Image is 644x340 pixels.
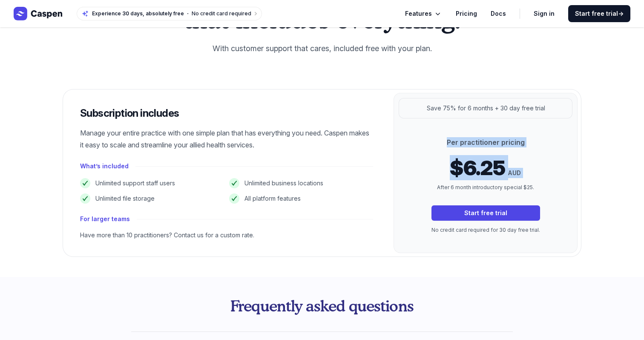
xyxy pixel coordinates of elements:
[450,158,505,178] span: $6.25
[431,183,540,192] p: After 6 month introductory special $25.
[229,193,373,204] li: All platform features
[456,9,477,19] a: Pricing
[431,137,540,147] p: Per practitioner pricing
[491,9,506,19] a: Docs
[405,9,432,19] span: Features
[405,9,442,19] button: Features
[427,103,545,113] p: Save 75% for 6 months + 30 day free trial
[131,297,513,314] h2: Frequently asked questions
[575,9,624,18] span: Start free trial
[192,10,251,17] span: No credit card required
[431,205,540,221] a: Start free trial
[80,178,224,188] li: Unlimited support staff users
[80,127,373,151] p: Manage your entire practice with one simple plan that has everything you need. Caspen makes it ea...
[80,161,129,171] h4: What’s included
[229,178,373,188] li: Unlimited business locations
[618,10,624,17] span: →
[77,7,262,20] a: Experience 30 days, absolutely freeNo credit card required
[92,10,184,17] span: Experience 30 days, absolutely free
[179,42,465,55] p: With customer support that cares, included free with your plan.
[80,193,224,204] li: Unlimited file storage
[534,9,555,19] a: Sign in
[80,231,373,239] div: Have more than 10 practitioners? Contact us for a custom rate.
[508,168,521,178] span: AUD
[80,107,373,120] h3: Subscription includes
[568,5,630,22] a: Start free trial
[80,214,130,224] h4: For larger teams
[431,226,540,234] p: No credit card required for 30 day free trial.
